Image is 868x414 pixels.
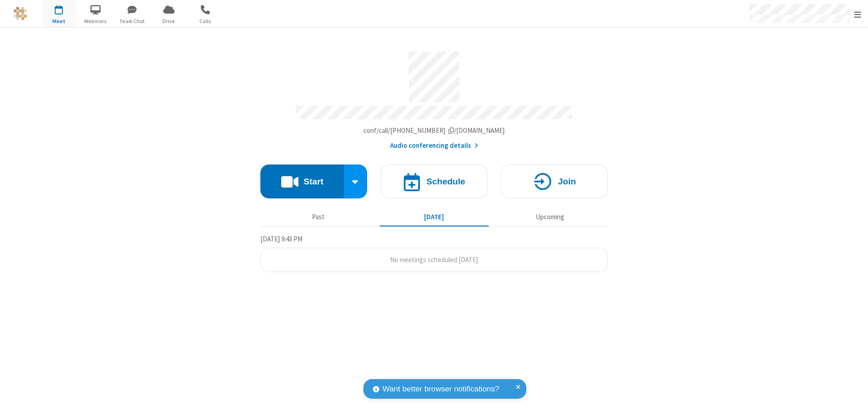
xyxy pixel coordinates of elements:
[14,7,27,20] img: QA Selenium DO NOT DELETE OR CHANGE
[363,126,505,136] button: Copy my meeting room linkCopy my meeting room link
[381,165,487,198] button: Schedule
[495,208,604,226] button: Upcoming
[260,45,608,151] section: Account details
[42,17,76,25] span: Meet
[260,165,344,198] button: Start
[380,208,489,226] button: [DATE]
[260,235,302,243] span: [DATE] 9:43 PM
[303,177,323,186] h4: Start
[264,208,373,226] button: Past
[79,17,113,25] span: Webinars
[115,17,149,25] span: Team Chat
[363,126,505,135] span: Copy my meeting room link
[189,17,222,25] span: Calls
[390,141,478,151] button: Audio conferencing details
[390,255,478,264] span: No meetings scheduled [DATE]
[501,165,608,198] button: Join
[382,383,499,395] span: Want better browser notifications?
[558,177,576,186] h4: Join
[152,17,186,25] span: Drive
[260,234,608,273] section: Today's Meetings
[426,177,465,186] h4: Schedule
[344,165,368,198] div: Start conference options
